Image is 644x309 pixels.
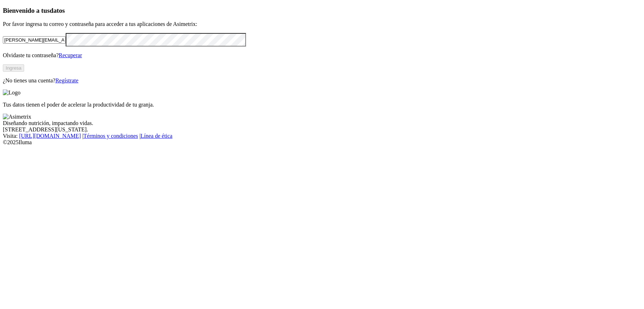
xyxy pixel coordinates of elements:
[83,133,138,139] a: Términos y condiciones
[3,133,641,139] div: Visita : | |
[19,133,81,139] a: [URL][DOMAIN_NAME]
[141,133,173,139] a: Línea de ética
[3,102,641,108] p: Tus datos tienen el poder de acelerar la productividad de tu granja.
[3,21,641,27] p: Por favor ingresa tu correo y contraseña para acceder a tus aplicaciones de Asimetrix:
[3,139,641,146] div: © 2025 Iluma
[3,114,31,120] img: Asimetrix
[3,90,21,96] img: Logo
[55,77,78,83] a: Regístrate
[3,52,641,59] p: Olvidaste tu contraseña?
[3,36,66,44] input: Tu correo
[3,126,641,133] div: [STREET_ADDRESS][US_STATE].
[50,7,65,14] span: datos
[3,64,24,72] button: Ingresa
[3,77,641,84] p: ¿No tienes una cuenta?
[3,120,641,126] div: Diseñando nutrición, impactando vidas.
[3,7,641,15] h3: Bienvenido a tus
[59,52,82,58] a: Recuperar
